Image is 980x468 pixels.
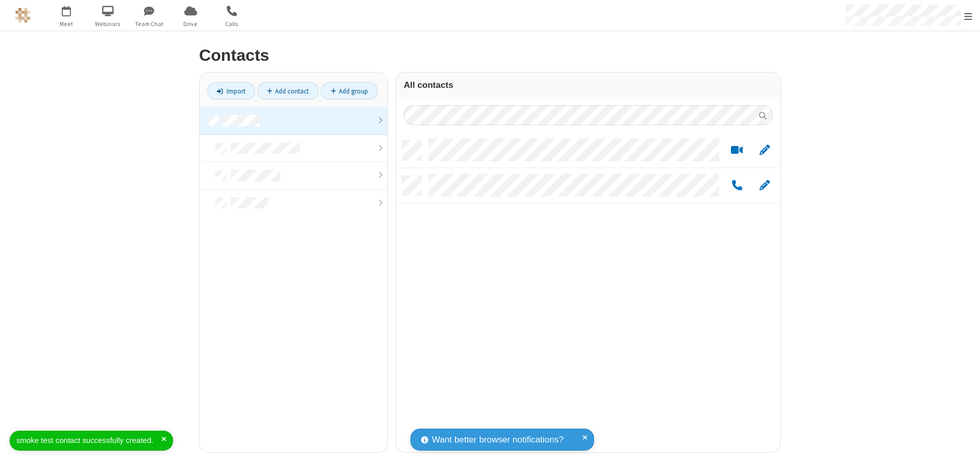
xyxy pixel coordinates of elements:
span: Calls [213,19,251,29]
a: Add contact [257,82,319,100]
span: Webinars [89,19,127,29]
div: grid [396,133,780,452]
button: Edit [754,144,774,157]
button: Edit [754,179,774,192]
span: Meet [47,19,86,29]
button: Start a video meeting [727,144,747,157]
span: Drive [171,19,210,29]
div: smoke test contact successfully created. [16,435,161,447]
img: QA Selenium DO NOT DELETE OR CHANGE [15,8,31,23]
span: Want better browser notifications? [432,433,563,447]
span: Team Chat [130,19,168,29]
button: Call by phone [727,179,747,192]
a: Import [207,82,255,100]
h2: Contacts [199,46,781,64]
a: Add group [321,82,378,100]
h3: All contacts [404,80,773,90]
